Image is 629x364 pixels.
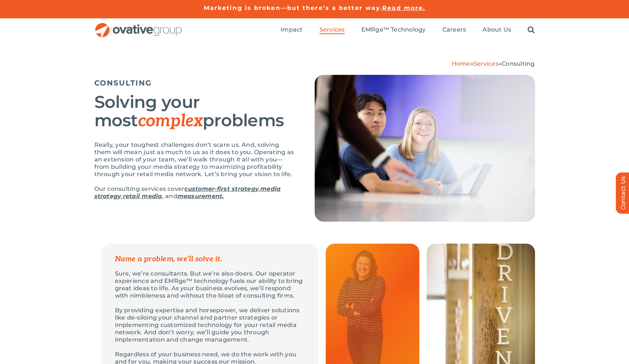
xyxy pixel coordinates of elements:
a: media strategy [94,185,281,200]
span: EMRge™ Technology [361,26,426,33]
h5: CONSULTING [94,79,296,87]
a: Home [452,60,470,67]
p: Sure, we’re consultants. But we’re also doers. Our operator experience and EMRge™ technology fuel... [115,270,305,299]
span: » » [452,60,535,67]
a: EMRge™ Technology [361,26,426,34]
a: retail media [123,193,162,200]
a: Marketing is broken—but there’s a better way. [204,4,383,11]
p: By providing expertise and horsepower, we deliver solutions like de-siloing your channel and part... [115,307,305,343]
a: About Us [482,26,511,34]
em: complex [138,111,203,131]
a: Services [319,26,345,34]
p: Really, your toughest challenges don’t scare us. And, solving them will mean just as much to us a... [94,141,296,178]
p: Our consulting services cover , , , and [94,185,296,200]
span: About Us [482,26,511,33]
span: Consulting [502,60,535,67]
nav: Menu [281,18,535,42]
a: Careers [442,26,466,34]
a: customer-first strategy [184,185,259,192]
a: measurement. [177,193,224,200]
img: Consulting – Hero [315,75,535,222]
h2: Solving your most problems [94,93,296,130]
span: Impact [281,26,303,33]
span: Careers [442,26,466,33]
a: Impact [281,26,303,34]
a: Search [528,26,535,34]
a: OG_Full_horizontal_RGB [94,22,182,29]
a: Services [473,60,499,67]
span: Services [319,26,345,33]
p: Name a problem, we’ll solve it. [115,255,305,263]
a: Read more. [382,4,425,11]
